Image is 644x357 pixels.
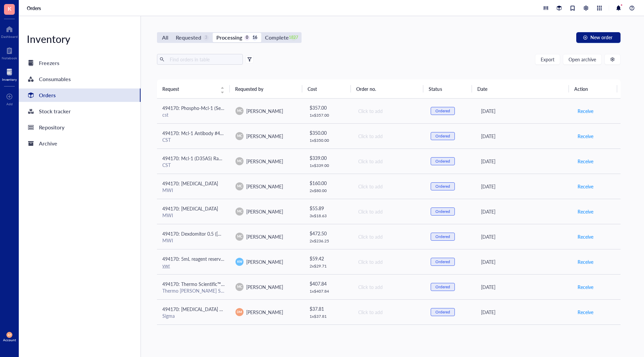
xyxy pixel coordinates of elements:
th: Requested by [230,79,303,98]
div: Click to add [358,183,420,190]
div: Ordered [435,133,450,139]
a: Consumables [19,72,141,86]
div: [DATE] [481,208,567,215]
th: Action [569,79,618,98]
span: Receive [578,183,593,190]
div: Inventory [19,32,141,46]
div: Ordered [435,284,450,290]
div: [DATE] [481,107,567,115]
div: 1 x $ 407.84 [310,289,347,294]
td: Click to add [352,299,425,324]
div: Archive [39,139,57,148]
div: [DATE] [481,233,567,240]
div: Account [3,338,16,342]
span: Receive [578,107,593,115]
span: [PERSON_NAME] [246,133,283,139]
div: Ordered [435,209,450,214]
span: Request [162,85,216,93]
span: MC [237,133,242,138]
span: 494170: Phospho-Mcl-1 (Ser64) Antibody #13297 (for [PERSON_NAME]) [162,105,315,111]
div: 1 x $ 357.00 [310,113,347,118]
div: Freezers [39,58,59,68]
th: Request [157,79,230,98]
button: Receive [577,156,594,167]
button: Receive [577,282,594,292]
span: [PERSON_NAME] [246,309,283,315]
div: $ 407.84 [310,280,347,287]
button: Receive [577,307,594,317]
button: New order [576,32,621,43]
div: All [162,33,168,42]
div: $ 59.42 [310,255,347,262]
div: $ 160.00 [310,179,347,187]
td: Click to add [352,324,425,350]
div: Inventory [2,77,17,81]
a: Dashboard [1,24,18,39]
div: Ordered [435,159,450,164]
a: Repository [19,121,141,134]
div: Click to add [358,208,420,215]
div: 2 x $ 29.71 [310,263,347,269]
div: 1 x $ 339.00 [310,163,347,168]
th: Status [423,79,472,98]
div: CST [162,162,225,168]
span: DM [237,310,242,314]
div: MWI [162,212,225,218]
span: [PERSON_NAME] [246,284,283,290]
div: Ordered [435,108,450,114]
div: 1 x $ 37.81 [310,314,347,319]
span: MC [237,108,242,113]
div: [DATE] [481,258,567,265]
div: Repository [39,123,64,132]
div: Click to add [358,233,420,240]
td: Click to add [352,99,425,124]
div: 1 x $ 350.00 [310,138,347,143]
div: Dashboard [1,35,18,39]
span: Receive [578,283,593,291]
button: Receive [577,206,594,217]
button: Receive [577,231,594,242]
div: Click to add [358,283,420,291]
div: MWI [162,237,225,243]
span: 494170: [MEDICAL_DATA] [162,180,218,187]
a: Orders [19,88,141,102]
div: Click to add [358,158,420,165]
span: [PERSON_NAME] [246,183,283,190]
td: Click to add [352,148,425,174]
span: 494170: Thermo Scientific™ 384 Well Black Plate, Optically Clear Polymer Bottom, Pack of 10 [162,281,357,287]
span: MC [237,209,242,214]
div: Consumables [39,74,71,84]
div: $ 339.00 [310,154,347,162]
span: Receive [578,208,593,215]
button: Receive [577,181,594,192]
div: Ordered [435,184,450,189]
a: Inventory [2,67,17,81]
button: Open archive [563,54,602,65]
span: Receive [578,258,593,265]
div: Click to add [358,132,420,140]
div: Processing [216,33,242,42]
div: $ 472.50 [310,230,347,237]
div: Click to add [358,258,420,265]
span: New order [590,35,612,40]
td: Click to add [352,199,425,224]
div: $ 55.89 [310,204,347,212]
span: Receive [578,158,593,165]
div: $ 37.81 [310,305,347,312]
button: Receive [577,256,594,267]
span: [PERSON_NAME] [246,108,283,114]
div: 1827 [291,35,297,41]
span: [PERSON_NAME] [246,233,283,240]
span: 494170: Mcl-1 Antibody #4572 (for [PERSON_NAME]) [162,130,276,136]
span: Receive [578,132,593,140]
span: 494170: [MEDICAL_DATA] MOLECULAR BIOLOGY REAGENT [162,306,291,312]
div: $ 350.00 [310,129,347,136]
div: 2 x $ 80.00 [310,188,347,193]
td: Click to add [352,274,425,299]
div: segmented control [157,32,302,43]
input: Find orders in table [167,54,240,64]
div: Add [6,102,13,106]
div: Notebook [2,56,17,60]
div: 3 [203,35,209,41]
th: Order no. [351,79,424,98]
